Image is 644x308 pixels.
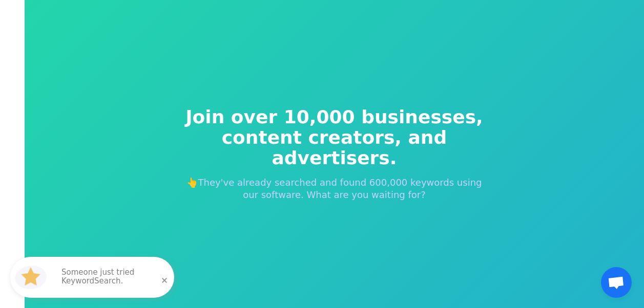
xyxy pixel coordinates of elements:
[601,267,632,298] div: Open chat
[179,177,490,201] p: 👆They've already searched and found 600,000 keywords using our software. What are you waiting for?
[61,268,164,287] p: Someone just tried KeywordSearch.
[12,259,49,296] img: HubSpot
[179,127,490,168] span: content creators, and advertisers.
[179,107,490,127] span: Join over 10,000 businesses,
